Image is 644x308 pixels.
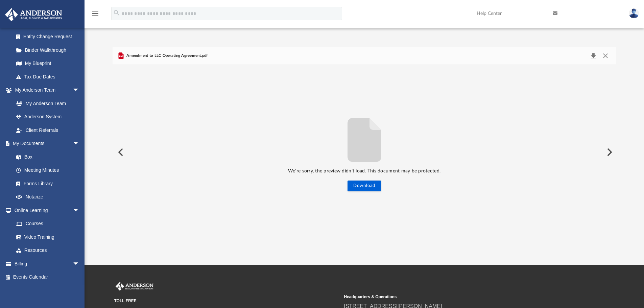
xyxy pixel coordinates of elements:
[9,164,86,177] a: Meeting Minutes
[3,8,64,21] img: Anderson Advisors Platinum Portal
[629,8,639,18] img: User Pic
[599,51,612,61] button: Close
[91,13,99,18] a: menu
[9,57,86,70] a: My Blueprint
[91,9,99,18] i: menu
[5,84,86,97] a: My Anderson Teamarrow_drop_down
[5,270,90,284] a: Events Calendar
[9,97,83,110] a: My Anderson Team
[9,190,86,204] a: Notarize
[9,230,83,244] a: Video Training
[73,204,86,217] span: arrow_drop_down
[113,143,127,162] button: Previous File
[348,181,381,191] button: Download
[73,137,86,151] span: arrow_drop_down
[587,51,599,61] button: Download
[114,298,339,304] small: TOLL FREE
[125,53,208,59] span: Amendment to LLC Operating Agreement.pdf
[344,294,569,300] small: Headquarters & Operations
[9,70,90,84] a: Tax Due Dates
[9,123,86,137] a: Client Referrals
[601,143,616,162] button: Next File
[113,47,616,239] div: Preview
[9,217,86,231] a: Courses
[9,110,86,124] a: Anderson System
[113,9,120,17] i: search
[73,84,86,97] span: arrow_drop_down
[9,30,90,44] a: Entity Change Request
[9,177,83,190] a: Forms Library
[5,257,90,270] a: Billingarrow_drop_down
[113,65,616,239] div: File preview
[5,204,86,217] a: Online Learningarrow_drop_down
[5,137,86,150] a: My Documentsarrow_drop_down
[9,150,83,164] a: Box
[9,43,90,57] a: Binder Walkthrough
[9,244,86,257] a: Resources
[73,257,86,271] span: arrow_drop_down
[113,167,616,175] p: We’re sorry, the preview didn’t load. This document may be protected.
[114,282,155,291] img: Anderson Advisors Platinum Portal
